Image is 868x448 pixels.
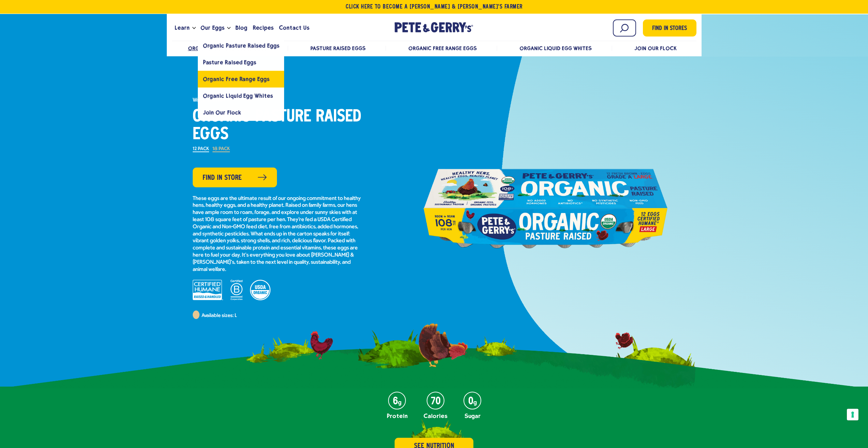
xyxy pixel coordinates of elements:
a: Find in Store [193,168,277,187]
label: 18 Pack [212,147,230,152]
span: Join Our Flock [203,109,241,116]
button: Open the dropdown menu for Our Eggs [227,27,231,29]
a: Organic Pasture Raised Eggs [198,37,284,54]
button: Your consent preferences for tracking technologies [847,409,858,420]
strong: 6 [393,399,398,405]
a: Organic Free Range Eggs [408,45,477,52]
p: Protein [387,413,408,419]
button: Write a Review (opens pop-up) [193,98,226,103]
a: Blog [233,19,250,37]
a: Find in Stores [643,19,696,37]
span: Blog [235,24,247,32]
a: Organic Pasture Raised Eggs [188,45,268,52]
h1: Organic Pasture Raised Eggs [193,108,363,144]
span: Learn [175,24,190,32]
a: Recipes [250,19,276,37]
nav: desktop product menu [172,41,696,55]
span: Find in Store [203,173,242,183]
a: Learn [172,19,192,37]
span: Organic Pasture Raised Eggs [203,42,279,49]
strong: 70 [431,399,441,405]
a: Organic Free Range Eggs [198,71,284,87]
a: Our Eggs [198,19,227,37]
a: Join Our Flock [634,45,677,52]
span: Organic Free Range Eggs [203,76,269,82]
span: Find in Stores [652,24,687,33]
a: Pasture Raised Eggs [310,45,366,52]
a: 4.2 out of 5 stars. Read reviews for average rating value is 4.2 of 5. Read 5 Reviews Same page l... [193,98,363,103]
button: Open the dropdown menu for Learn [192,27,196,29]
strong: 0 [468,399,473,405]
span: Available sizes: L [202,313,237,318]
a: Pasture Raised Eggs [198,54,284,71]
span: Contact Us [279,24,309,32]
span: Our Eggs [201,24,224,32]
p: Sugar [464,413,481,419]
a: Organic Liquid Egg Whites [198,87,284,104]
a: Organic Liquid Egg Whites [519,45,592,52]
span: Organic Liquid Egg Whites [203,92,273,99]
span: Pasture Raised Eggs [203,59,256,66]
label: 12 Pack [193,147,209,152]
a: Join Our Flock [198,104,284,121]
input: Search [613,19,636,37]
span: Recipes [253,24,274,32]
a: Contact Us [276,19,312,37]
em: g [398,399,401,405]
em: g [473,399,477,405]
p: Calories [424,413,447,419]
p: These eggs are the ultimate result of our ongoing commitment to healthy hens, healthy eggs, and a... [193,195,363,273]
